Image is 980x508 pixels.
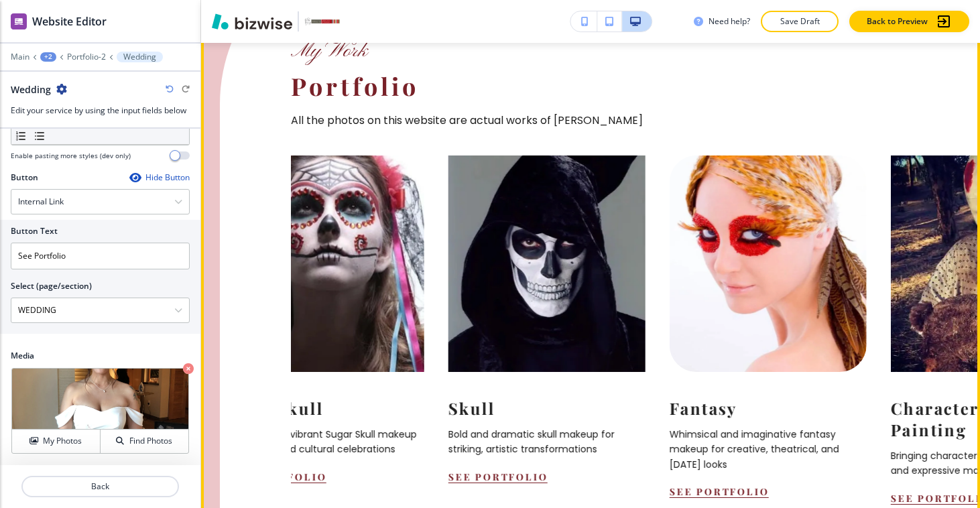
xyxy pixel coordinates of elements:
[40,52,56,62] button: +2
[32,13,107,29] h2: Website Editor
[291,38,367,64] span: My Work
[291,69,419,101] span: Portfolio
[11,82,51,97] h2: Wedding
[448,427,646,457] p: Bold and dramatic skull makeup for striking, artistic transformations
[11,172,38,184] h2: Button
[761,11,839,32] button: Save Draft
[43,435,82,447] h4: My Photos
[227,155,424,372] img: <p>Sugarskull</p>
[21,476,179,497] button: Back
[117,52,163,62] button: Wedding
[448,155,646,372] img: <p>Skull</p>
[123,52,156,62] p: Wedding
[11,367,190,454] div: My PhotosFind Photos
[670,427,867,472] p: Whimsical and imaginative fantasy makeup for creative, theatrical, and [DATE] looks
[778,15,821,27] p: Save Draft
[11,225,58,237] h2: Button Text
[227,470,326,483] button: see portfolio
[867,15,928,27] p: Back to Preview
[11,52,29,62] button: Main
[291,111,940,129] p: All the photos on this website are actual works of [PERSON_NAME]
[67,52,106,62] button: Portfolio-2
[849,11,969,32] button: Back to Preview
[11,105,190,117] h3: Edit your service by using the input fields below
[18,196,64,208] h4: Internal Link
[448,397,646,419] p: Skull
[670,485,769,498] button: See portfolio
[11,280,92,292] h2: Select (page/section)
[101,430,188,453] button: Find Photos
[227,397,424,419] p: Sugarskull
[448,470,548,483] button: See Portfolio
[129,172,190,183] button: Hide Button
[23,481,178,493] p: Back
[11,350,190,362] h2: Media
[304,17,341,25] img: Your Logo
[227,427,424,457] p: Intricate and vibrant Sugar Skull makeup for artistic and cultural celebrations
[670,397,867,419] p: Fantasy
[212,13,292,29] img: Bizwise Logo
[129,435,172,447] h4: Find Photos
[11,13,27,29] img: editor icon
[670,155,867,372] img: <p>Fantasy</p>
[11,299,174,322] input: Manual Input
[11,151,131,161] h4: Enable pasting more styles (dev only)
[12,430,101,453] button: My Photos
[709,15,750,27] h3: Need help?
